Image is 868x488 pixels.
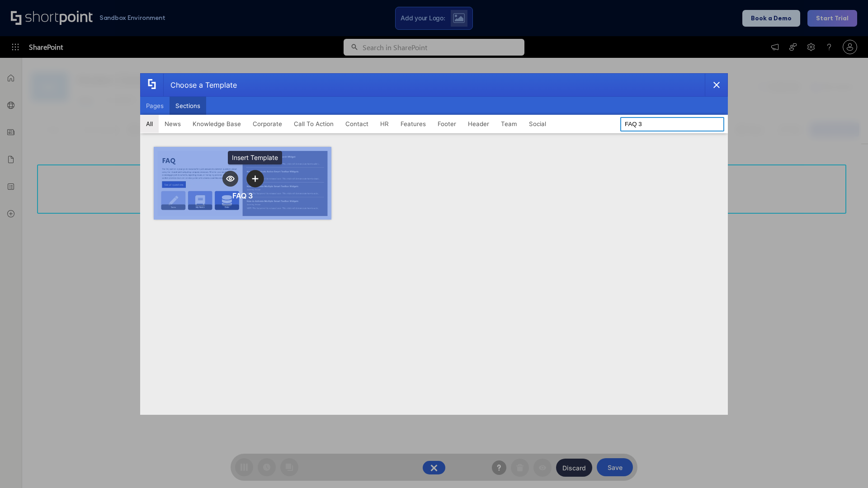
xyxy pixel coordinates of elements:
[432,115,462,133] button: Footer
[140,97,170,115] button: Pages
[140,115,159,133] button: All
[523,115,552,133] button: Social
[395,115,432,133] button: Features
[140,73,728,415] div: template selector
[374,115,395,133] button: HR
[187,115,247,133] button: Knowledge Base
[495,115,523,133] button: Team
[340,115,374,133] button: Contact
[823,445,868,488] iframe: Chat Widget
[159,115,187,133] button: News
[288,115,340,133] button: Call To Action
[170,97,206,115] button: Sections
[232,191,253,200] div: FAQ 3
[462,115,495,133] button: Header
[620,117,724,131] input: Search
[163,74,237,96] div: Choose a Template
[247,115,288,133] button: Corporate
